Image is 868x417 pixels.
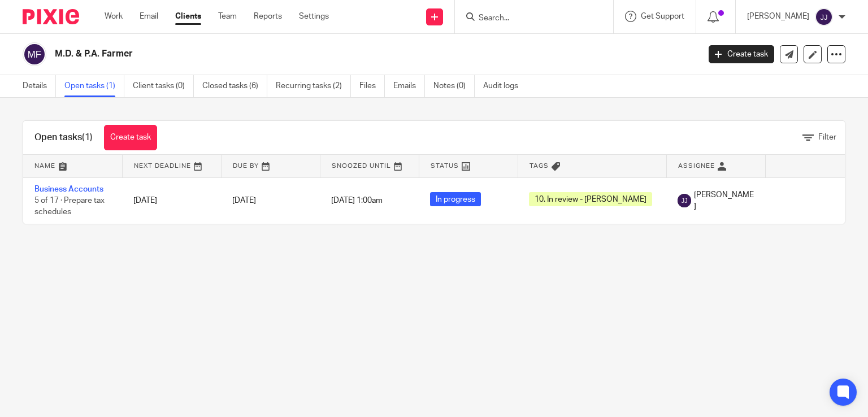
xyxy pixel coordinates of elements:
[34,185,103,193] a: Business Accounts
[483,75,527,97] a: Audit logs
[122,177,221,224] td: [DATE]
[299,11,329,22] a: Settings
[709,45,774,63] a: Create task
[331,197,383,205] span: [DATE] 1:00am
[276,75,351,97] a: Recurring tasks (2)
[393,75,425,97] a: Emails
[747,11,809,22] p: [PERSON_NAME]
[34,197,105,216] span: 5 of 17 · Prepare tax schedules
[815,8,833,26] img: svg%3E
[55,48,565,60] h2: M.D. & P.A. Farmer
[641,12,684,20] span: Get Support
[359,75,385,97] a: Files
[232,197,256,205] span: [DATE]
[478,14,579,24] input: Search
[34,132,93,144] h1: Open tasks
[529,192,652,206] span: 10. In review - [PERSON_NAME]
[104,125,157,150] a: Create task
[133,75,194,97] a: Client tasks (0)
[332,163,391,169] span: Snoozed Until
[23,42,46,66] img: svg%3E
[431,163,459,169] span: Status
[433,75,475,97] a: Notes (0)
[23,9,79,24] img: Pixie
[82,133,93,142] span: (1)
[218,11,237,22] a: Team
[140,11,158,22] a: Email
[530,163,549,169] span: Tags
[694,189,754,212] span: [PERSON_NAME]
[175,11,201,22] a: Clients
[202,75,267,97] a: Closed tasks (6)
[678,194,691,207] img: svg%3E
[818,133,836,141] span: Filter
[254,11,282,22] a: Reports
[105,11,123,22] a: Work
[430,192,481,206] span: In progress
[64,75,124,97] a: Open tasks (1)
[23,75,56,97] a: Details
